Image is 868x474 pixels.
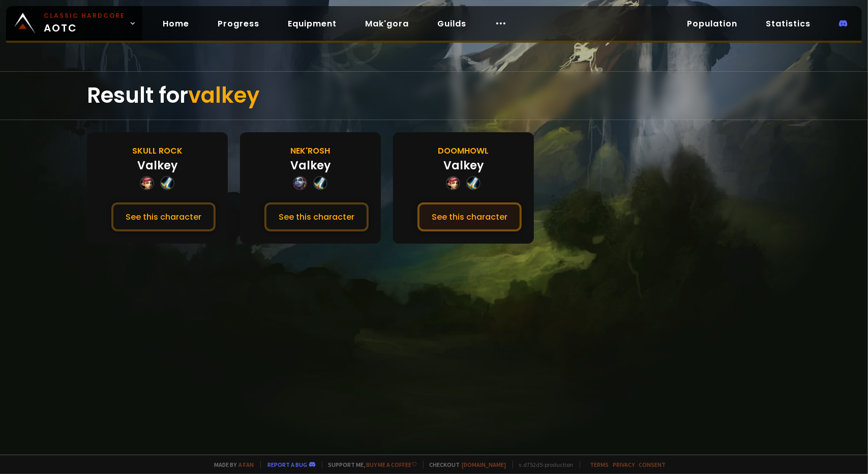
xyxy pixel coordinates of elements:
[438,144,489,157] div: Doomhowl
[87,72,782,120] div: Result for
[462,461,506,468] a: [DOMAIN_NAME]
[155,13,197,34] a: Home
[322,461,417,468] span: Support me,
[429,13,474,34] a: Guilds
[132,144,183,157] div: Skull Rock
[758,13,819,34] a: Statistics
[239,461,254,468] a: a fan
[137,157,177,174] div: Valkey
[639,461,666,468] a: Consent
[290,144,330,157] div: Nek'Rosh
[679,13,745,34] a: Population
[111,202,216,231] button: See this character
[590,461,609,468] a: Terms
[423,461,506,468] span: Checkout
[188,80,259,110] span: valkey
[264,202,369,231] button: See this character
[6,6,142,41] a: Classic HardcoreAOTC
[44,11,125,20] small: Classic Hardcore
[367,461,417,468] a: Buy me a coffee
[44,11,125,36] span: AOTC
[268,461,308,468] a: Report a bug
[357,13,417,34] a: Mak'gora
[208,461,254,468] span: Made by
[613,461,635,468] a: Privacy
[209,13,267,34] a: Progress
[417,202,522,231] button: See this character
[280,13,345,34] a: Equipment
[513,461,574,468] span: v. d752d5 - production
[443,157,484,174] div: Valkey
[290,157,331,174] div: Valkey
